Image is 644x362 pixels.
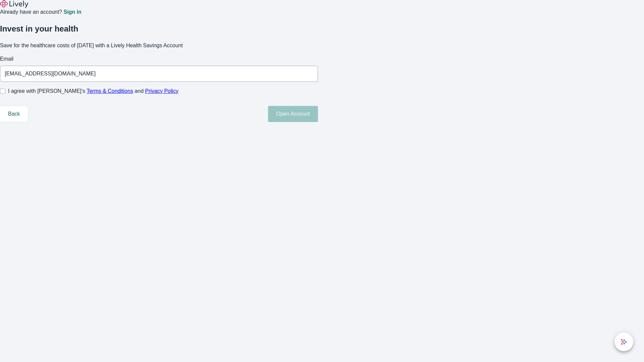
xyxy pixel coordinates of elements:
svg: Lively AI Assistant [621,339,627,345]
button: chat [614,333,633,351]
a: Sign in [63,9,81,15]
a: Privacy Policy [145,88,179,94]
a: Terms & Conditions [87,88,133,94]
span: I agree with [PERSON_NAME]’s and [8,87,178,95]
